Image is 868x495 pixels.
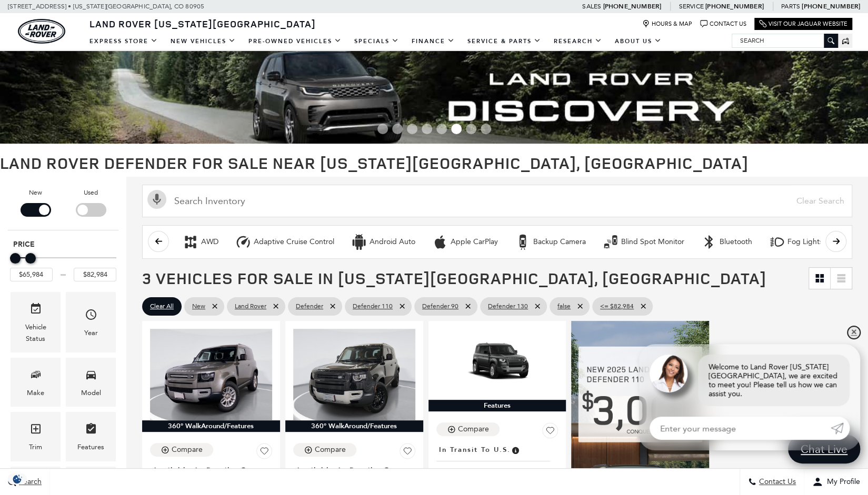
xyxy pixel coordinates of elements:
div: Features [77,441,104,453]
div: Bluetooth [701,234,717,250]
img: 2025 LAND ROVER Defender 110 400PS S [436,329,558,397]
input: Minimum [10,268,53,281]
span: Vehicle [29,300,42,321]
a: Research [547,32,608,50]
input: Search Inventory [142,185,852,217]
div: Price [10,249,116,281]
span: My Profile [823,478,860,487]
div: Android Auto [370,237,415,247]
span: Year [85,306,97,327]
div: FeaturesFeatures [66,412,116,461]
span: <= $82,984 [600,300,634,313]
div: Compare [458,425,489,434]
button: scroll right [825,231,846,252]
div: Vehicle Status [18,321,53,345]
button: Android AutoAndroid Auto [345,231,421,253]
div: AWD [201,237,218,247]
a: In Transit to U.S.New 2025Defender 110 400PS S [436,442,558,488]
a: About Us [608,32,668,50]
button: Apple CarPlayApple CarPlay [426,231,504,253]
div: Maximum Price [25,253,36,264]
a: Hours & Map [642,20,692,28]
div: 360° WalkAround/Features [142,420,280,432]
span: Contact Us [756,478,796,487]
span: Make [29,366,42,387]
div: Backup Camera [533,237,586,247]
span: Go to slide 8 [481,124,491,134]
input: Enter your message [650,417,831,440]
img: Opt-Out Icon [5,473,29,484]
span: Trim [29,420,42,441]
span: Vehicle is in stock and ready for immediate delivery. Due to demand, availability is subject to c... [382,464,391,476]
div: Adaptive Cruise Control [235,234,251,250]
span: Service [679,3,703,10]
div: Apple CarPlay [451,237,498,247]
span: Vehicle is in stock and ready for immediate delivery. Due to demand, availability is subject to c... [238,464,248,476]
button: scroll left [148,231,169,252]
div: Welcome to Land Rover [US_STATE][GEOGRAPHIC_DATA], we are excited to meet you! Please tell us how... [698,355,850,406]
span: Model [85,366,97,387]
input: Search [732,34,837,47]
section: Click to Open Cookie Consent Modal [5,473,29,484]
span: Land Rover [US_STATE][GEOGRAPHIC_DATA] [89,17,316,30]
span: Available at Retailer [296,464,382,476]
img: 2025 LAND ROVER Defender 110 S [293,329,415,420]
span: false [557,300,571,313]
div: Minimum Price [10,253,21,264]
a: [PHONE_NUMBER] [802,2,860,11]
div: Year [84,327,98,339]
a: Pre-Owned Vehicles [242,32,348,50]
img: Land Rover [18,19,65,44]
span: Sales [582,3,601,10]
nav: Main Navigation [83,32,668,50]
span: Land Rover [235,300,266,313]
button: AWDAWD [177,231,224,253]
span: Defender 110 [353,300,393,313]
a: Grid View [809,268,830,289]
span: Go to slide 7 [466,124,476,134]
div: Trim [29,441,42,453]
div: Model [81,387,101,399]
div: Compare [315,445,346,454]
a: Finance [405,32,461,50]
div: Make [27,387,44,399]
a: Submit [831,417,850,440]
button: Save Vehicle [256,443,272,463]
a: [PHONE_NUMBER] [705,2,764,11]
a: Land Rover [US_STATE][GEOGRAPHIC_DATA] [83,17,322,30]
img: Agent profile photo [650,355,687,392]
div: YearYear [66,292,116,352]
button: Blind Spot MonitorBlind Spot Monitor [597,231,690,253]
a: Service & Parts [461,32,547,50]
button: BluetoothBluetooth [695,231,758,253]
button: Compare Vehicle [293,443,356,457]
button: Save Vehicle [542,422,558,442]
span: Defender [296,300,323,313]
div: Backup Camera [515,234,531,250]
a: New Vehicles [164,32,242,50]
button: Adaptive Cruise ControlAdaptive Cruise Control [230,231,340,253]
button: Open user profile menu [804,469,868,495]
label: Used [84,187,98,198]
span: In Transit to U.S. [439,444,511,456]
a: land-rover [18,19,65,44]
button: Save Vehicle [400,443,415,463]
div: Fog Lights [787,237,823,247]
span: Defender 130 [488,300,528,313]
span: Go to slide 4 [422,124,432,134]
span: Available at Retailer [153,464,238,476]
div: 360° WalkAround/Features [285,420,423,432]
div: Android Auto [351,234,367,250]
span: Go to slide 2 [392,124,403,134]
div: VehicleVehicle Status [11,292,61,352]
span: Parts [781,3,800,10]
a: Visit Our Jaguar Website [759,20,847,28]
span: Vehicle has shipped from factory of origin. Estimated time of delivery to Retailer is on average ... [511,444,520,456]
svg: Click to toggle on voice search [147,190,166,209]
a: Contact Us [700,20,746,28]
div: Bluetooth [720,237,752,247]
input: Maximum [74,268,116,281]
span: Go to slide 5 [436,124,447,134]
button: Compare Vehicle [436,422,500,436]
div: Apple CarPlay [432,234,448,250]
